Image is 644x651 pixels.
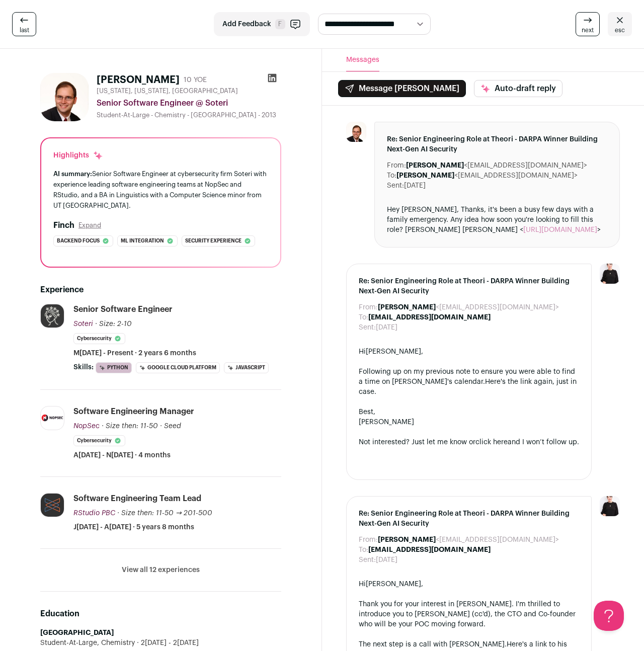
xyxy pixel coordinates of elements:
[376,322,397,333] dd: [DATE]
[396,172,454,179] b: [PERSON_NAME]
[122,565,200,575] button: View all 12 experiences
[73,450,171,460] span: A[DATE] - N[DATE] · 4 months
[378,535,559,545] dd: <[EMAIL_ADDRESS][DOMAIN_NAME]>
[406,160,587,171] dd: <[EMAIL_ADDRESS][DOMAIN_NAME]>
[404,181,426,191] dd: [DATE]
[359,417,579,427] div: [PERSON_NAME]
[40,284,281,296] h2: Experience
[359,579,579,589] div: Hi[PERSON_NAME],
[73,435,125,446] li: Cybersecurity
[57,236,100,246] span: Backend focus
[406,162,464,169] b: [PERSON_NAME]
[97,87,238,95] span: [US_STATE], [US_STATE], [GEOGRAPHIC_DATA]
[376,555,397,565] dd: [DATE]
[378,304,436,311] b: [PERSON_NAME]
[600,264,620,284] img: 9240684-medium_jpg
[387,134,607,154] span: Re: Senior Engineering Role at Theori - DARPA Winner Building Next-Gen AI Security
[78,221,101,229] button: Expand
[582,26,594,34] span: next
[160,421,162,431] span: ·
[368,546,491,553] b: [EMAIL_ADDRESS][DOMAIN_NAME]
[40,629,114,636] strong: [GEOGRAPHIC_DATA]
[185,236,242,246] span: Security experience
[73,423,100,430] span: NopSec
[41,304,64,328] img: 8927cd1a910e9585c98680ccab03cf75ab46434286e32af8dc0554855ed87a66.jpg
[359,545,368,555] dt: To:
[387,160,406,171] dt: From:
[121,236,164,246] span: Ml integration
[135,638,199,648] span: 2[DATE] - 2[DATE]
[359,312,368,322] dt: To:
[474,80,562,97] button: Auto-draft reply
[359,367,579,397] div: Following up on my previous note to ensure you were able to find a time on [PERSON_NAME]'s calendar.
[73,493,201,504] div: Software Engineering Team Lead
[97,111,281,119] div: Student-At-Large - Chemistry - [GEOGRAPHIC_DATA] - 2013
[73,320,93,328] span: Soteri
[117,510,212,517] span: · Size then: 11-50 → 201-500
[359,555,376,565] dt: Sent:
[73,406,194,417] div: Software Engineering Manager
[73,362,94,372] span: Skills:
[40,638,281,648] div: Student-At-Large, Chemistry
[224,362,269,373] li: JavaScript
[475,439,508,446] a: click here
[164,423,181,430] span: Seed
[97,97,281,109] div: Senior Software Engineer @ Soteri
[53,169,268,211] div: Senior Software Engineer at cybersecurity firm Soteri with experience leading software engineerin...
[95,320,132,328] span: · Size: 2-10
[96,362,132,373] li: Python
[73,348,196,358] span: M[DATE] - Present · 2 years 6 months
[338,80,466,97] button: Message [PERSON_NAME]
[102,423,158,430] span: · Size then: 11-50
[359,276,579,296] span: Re: Senior Engineering Role at Theori - DARPA Winner Building Next-Gen AI Security
[41,414,64,422] img: 96e2b96aa569a8a1520f316fa8e7c2556bf179822e61062bb2c29d52b21935cd.jpg
[387,205,607,235] div: Hey [PERSON_NAME], Thanks, it's been a busy few days with a family emergency. Any idea how soon y...
[523,226,597,233] a: [URL][DOMAIN_NAME]
[12,12,36,36] a: last
[359,302,378,312] dt: From:
[359,599,579,629] div: Thank you for your interest in [PERSON_NAME]. I'm thrilled to introduce you to [PERSON_NAME] (cc'...
[214,12,310,36] button: Add Feedback F
[73,510,115,517] span: RStudio PBC
[73,304,173,315] div: Senior Software Engineer
[387,171,396,181] dt: To:
[53,171,92,177] span: AI summary:
[275,19,285,29] span: F
[378,536,436,543] b: [PERSON_NAME]
[600,496,620,516] img: 9240684-medium_jpg
[576,12,600,36] a: next
[359,322,376,333] dt: Sent:
[346,49,379,71] button: Messages
[73,333,125,344] li: Cybersecurity
[359,437,579,447] div: Not interested? Just let me know or and I won’t follow up.
[136,362,220,373] li: Google Cloud Platform
[41,494,64,517] img: 8854f4ea8f37010dddc49698eed59603788ecc8e41cca06cac6f8850e70d8f83.jpg
[97,73,180,87] h1: [PERSON_NAME]
[222,19,271,29] span: Add Feedback
[53,219,74,231] h2: Finch
[346,122,366,142] img: d7a7845d6d993e683ee7d2bc9ddabcaa618680b9aafb1f4fd84f53859f5ef0b4.jpg
[40,73,89,121] img: d7a7845d6d993e683ee7d2bc9ddabcaa618680b9aafb1f4fd84f53859f5ef0b4.jpg
[20,26,29,34] span: last
[359,407,579,417] div: Best,
[368,314,491,321] b: [EMAIL_ADDRESS][DOMAIN_NAME]
[378,302,559,312] dd: <[EMAIL_ADDRESS][DOMAIN_NAME]>
[359,535,378,545] dt: From:
[359,509,579,529] span: Re: Senior Engineering Role at Theori - DARPA Winner Building Next-Gen AI Security
[387,181,404,191] dt: Sent:
[40,608,281,620] h2: Education
[359,347,579,357] div: Hi[PERSON_NAME],
[184,75,207,85] div: 10 YOE
[73,522,194,532] span: J[DATE] - A[DATE] · 5 years 8 months
[608,12,632,36] a: esc
[53,150,103,160] div: Highlights
[615,26,625,34] span: esc
[594,601,624,631] iframe: Help Scout Beacon - Open
[396,171,578,181] dd: <[EMAIL_ADDRESS][DOMAIN_NAME]>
